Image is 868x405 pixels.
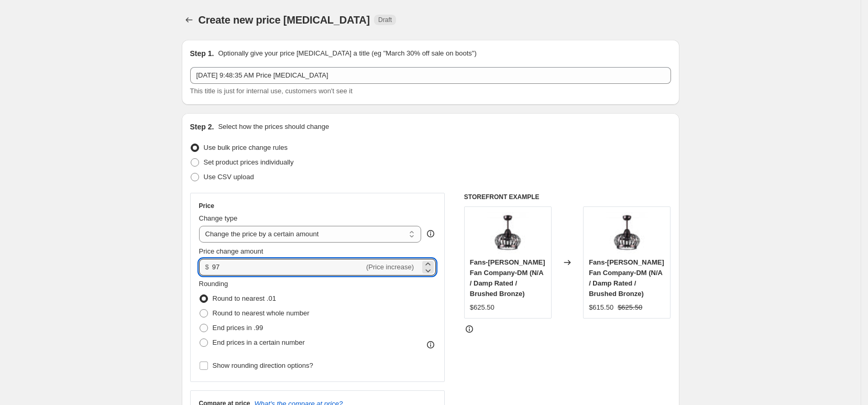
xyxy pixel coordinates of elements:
span: End prices in .99 [213,324,263,332]
span: Fans-[PERSON_NAME] Fan Company-DM (N/A / Damp Rated / Brushed Bronze) [589,258,664,298]
input: 30% off holiday sale [190,67,671,84]
span: (Price increase) [366,263,414,271]
span: Set product prices individually [204,158,294,166]
p: Optionally give your price [MEDICAL_DATA] a title (eg "March 30% off sale on boots") [218,48,476,59]
span: Rounding [199,280,228,288]
strike: $625.50 [618,302,642,313]
h2: Step 2. [190,122,214,132]
span: Round to nearest whole number [213,309,310,317]
span: $ [205,263,209,271]
span: Use CSV upload [204,173,254,181]
span: Use bulk price change rules [204,144,288,151]
p: Select how the prices should change [218,122,329,132]
span: End prices in a certain number [213,338,305,346]
div: help [425,228,436,239]
span: Show rounding direction options? [213,362,313,369]
span: Change type [199,214,238,222]
div: $625.50 [470,302,495,313]
span: Fans-[PERSON_NAME] Fan Company-DM (N/A / Damp Rated / Brushed Bronze) [470,258,545,298]
span: This title is just for internal use, customers won't see it [190,87,353,95]
h3: Price [199,202,214,210]
div: $615.50 [589,302,613,313]
span: Round to nearest .01 [213,294,276,302]
h6: STOREFRONT EXAMPLE [464,193,671,201]
span: Draft [378,16,392,24]
img: DM-BB-20-01_80x.jpg [487,212,529,254]
span: Price change amount [199,247,263,255]
img: DM-BB-20-01_80x.jpg [606,212,648,254]
h2: Step 1. [190,48,214,59]
button: Price change jobs [182,13,196,27]
span: Create new price [MEDICAL_DATA] [199,14,370,26]
input: -10.00 [212,259,364,276]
